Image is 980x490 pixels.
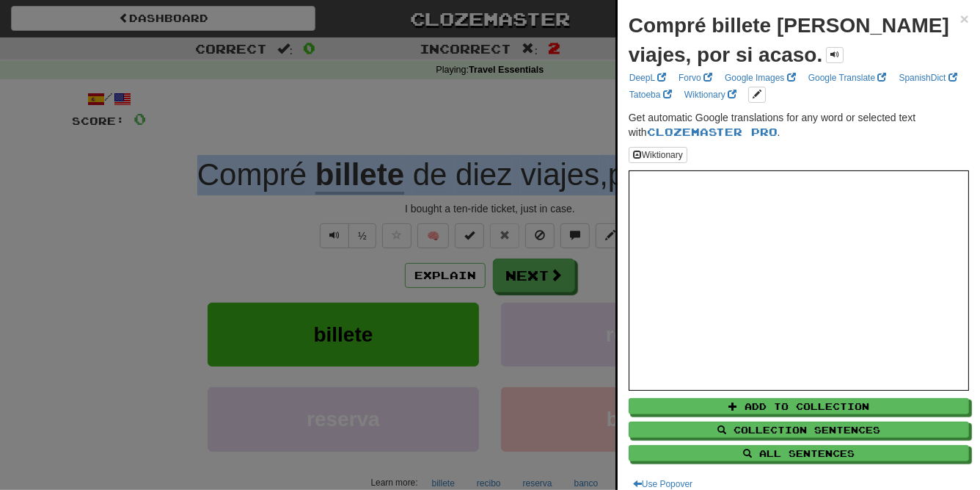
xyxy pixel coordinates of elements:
a: Google Translate [804,70,891,86]
span: × [960,10,969,27]
strong: Compré billete [PERSON_NAME] viajes, por si acaso. [629,14,949,66]
a: Google Images [720,70,800,86]
a: Tatoeba [625,87,676,103]
button: Wiktionary [629,147,687,163]
a: Wiktionary [680,87,741,103]
a: Forvo [674,70,717,86]
p: Get automatic Google translations for any word or selected text with . [629,110,969,140]
a: Clozemaster Pro [647,126,778,138]
button: Close [960,11,969,26]
button: Collection Sentences [629,422,969,438]
button: Add to Collection [629,398,969,414]
button: edit links [748,87,766,103]
a: SpanishDict [895,70,962,86]
button: All Sentences [629,445,969,461]
a: DeepL [625,70,670,86]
